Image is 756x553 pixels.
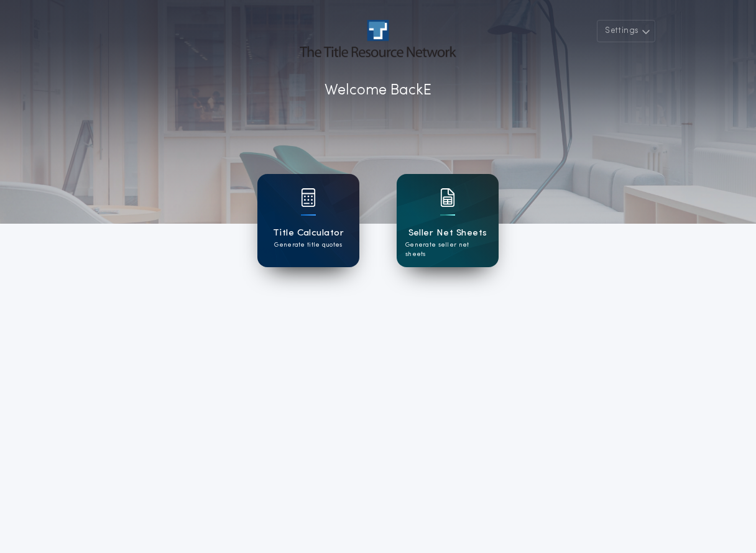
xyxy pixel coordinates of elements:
a: card iconTitle CalculatorGenerate title quotes [257,174,359,267]
button: Settings [597,20,655,42]
img: account-logo [300,20,456,57]
img: card icon [301,188,316,207]
a: card iconSeller Net SheetsGenerate seller net sheets [397,174,499,267]
p: Generate title quotes [274,240,342,250]
h1: Title Calculator [273,226,344,240]
p: Generate seller net sheets [405,240,490,259]
img: card icon [440,188,455,207]
h1: Seller Net Sheets [408,226,487,240]
p: Welcome Back E [325,80,431,102]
